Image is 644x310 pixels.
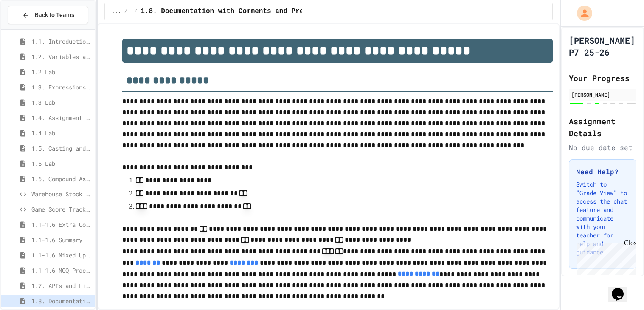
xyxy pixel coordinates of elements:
[141,6,344,17] span: 1.8. Documentation with Comments and Preconditions
[31,235,92,244] span: 1.1-1.6 Summary
[31,128,92,137] span: 1.4 Lab
[569,142,636,153] div: No due date set
[31,281,92,290] span: 1.7. APIs and Libraries
[574,239,636,275] iframe: chat widget
[576,167,629,177] h3: Need Help?
[112,8,121,15] span: ...
[124,8,127,15] span: /
[3,3,59,54] div: Chat with us now!Close
[31,52,92,61] span: 1.2. Variables and Data Types
[31,113,92,122] span: 1.4. Assignment and Input
[31,205,92,214] span: Game Score Tracker
[31,251,92,260] span: 1.1-1.6 Mixed Up Code Practice
[31,159,92,168] span: 1.5 Lab
[569,72,636,84] h2: Your Progress
[31,37,92,46] span: 1.1. Introduction to Algorithms, Programming, and Compilers
[569,34,636,58] h1: [PERSON_NAME] P7 25-26
[31,98,92,107] span: 1.3 Lab
[31,83,92,92] span: 1.3. Expressions and Output [New]
[31,174,92,183] span: 1.6. Compound Assignment Operators
[8,6,88,24] button: Back to Teams
[31,296,92,305] span: 1.8. Documentation with Comments and Preconditions
[31,220,92,229] span: 1.1-1.6 Extra Coding Practice
[31,190,92,198] span: Warehouse Stock Calculator
[608,276,636,302] iframe: chat widget
[576,180,629,257] p: Switch to "Grade View" to access the chat feature and communicate with your teacher for help and ...
[571,91,634,98] div: [PERSON_NAME]
[569,115,636,139] h2: Assignment Details
[31,144,92,153] span: 1.5. Casting and Ranges of Values
[31,266,92,275] span: 1.1-1.6 MCQ Practice
[134,8,137,15] span: /
[35,11,74,20] span: Back to Teams
[31,67,92,76] span: 1.2 Lab
[568,3,594,23] div: My Account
